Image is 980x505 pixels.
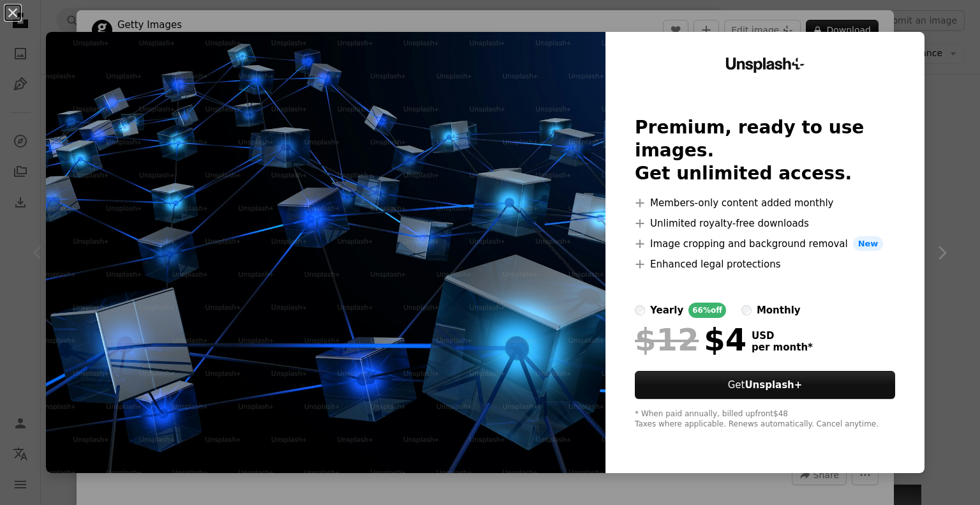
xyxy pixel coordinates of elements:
div: yearly [650,303,683,318]
li: Image cropping and background removal [635,236,895,252]
div: 66% off [688,303,726,318]
div: $4 [635,323,746,356]
strong: Unsplash+ [745,379,802,391]
span: USD [752,330,813,342]
input: yearly66%off [635,305,645,315]
button: GetUnsplash+ [635,371,895,399]
li: Unlimited royalty-free downloads [635,216,895,231]
li: Enhanced legal protections [635,257,895,272]
div: monthly [757,303,801,318]
div: * When paid annually, billed upfront $48 Taxes where applicable. Renews automatically. Cancel any... [635,409,895,430]
span: $12 [635,323,699,356]
span: New [853,236,884,252]
span: per month * [752,342,813,353]
li: Members-only content added monthly [635,195,895,211]
input: monthly [741,305,752,315]
h2: Premium, ready to use images. Get unlimited access. [635,116,895,185]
